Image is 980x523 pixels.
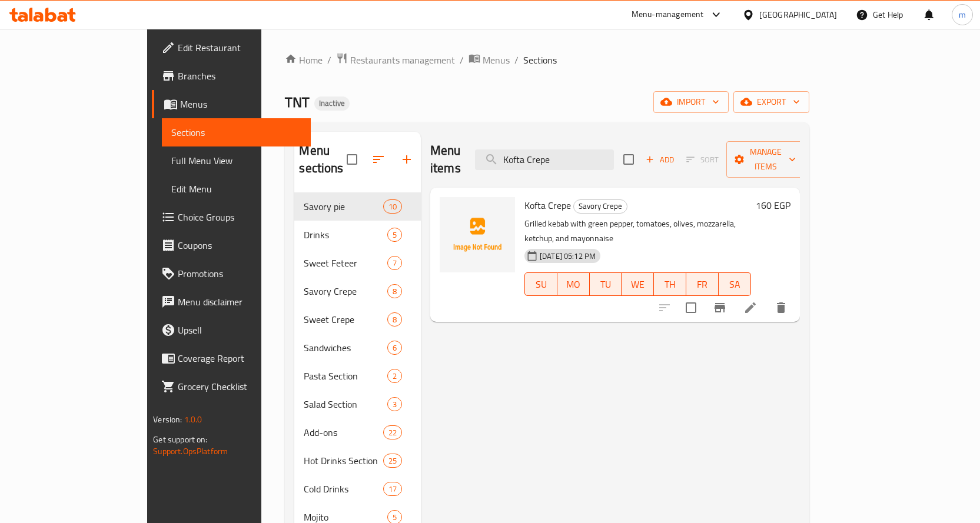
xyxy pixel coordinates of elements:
span: Grocery Checklist [178,379,301,394]
button: Add section [393,145,421,174]
li: / [327,53,331,67]
a: Choice Groups [152,203,311,231]
span: 10 [384,201,401,212]
span: 22 [384,427,401,438]
span: Edit Menu [171,182,301,196]
span: Select section first [679,151,726,169]
span: Restaurants management [350,53,455,67]
span: Savory Crepe [304,284,387,298]
div: Inactive [314,96,350,111]
span: WE [626,276,649,293]
span: SU [530,276,553,293]
span: Branches [178,69,301,83]
li: / [514,53,519,67]
h2: Menu items [430,142,461,177]
div: Pasta Section2 [294,362,421,390]
span: Manage items [736,145,796,174]
a: Menus [152,90,311,118]
span: Drinks [304,228,387,242]
a: Grocery Checklist [152,372,311,401]
span: 17 [384,484,401,495]
span: m [959,8,966,21]
a: Restaurants management [336,52,455,68]
span: Cold Drinks [304,482,383,496]
span: import [663,95,719,109]
div: Sweet Crepe8 [294,305,421,334]
span: Menus [180,97,301,111]
button: WE [622,272,654,296]
div: Hot Drinks Section25 [294,447,421,475]
div: Sweet Feteer [304,256,387,270]
span: Menu disclaimer [178,295,301,309]
a: Promotions [152,259,311,288]
div: Menu-management [632,8,704,22]
span: SA [723,276,746,293]
div: items [387,369,402,383]
div: Salad Section [304,397,387,411]
button: import [653,91,729,113]
nav: breadcrumb [285,52,809,68]
span: [DATE] 05:12 PM [535,251,600,262]
button: TU [590,272,622,296]
a: Branches [152,62,311,90]
span: TU [594,276,617,293]
span: 8 [388,314,401,325]
span: 1.0.0 [184,412,202,427]
div: Add-ons22 [294,418,421,447]
span: Pasta Section [304,369,387,383]
span: Select to update [679,295,703,320]
a: Menu disclaimer [152,288,311,316]
div: items [387,341,402,355]
span: Get support on: [153,432,207,447]
div: items [383,425,402,439]
div: Sandwiches6 [294,334,421,362]
li: / [460,53,464,67]
div: items [387,397,402,411]
div: Add-ons [304,425,383,439]
a: Support.OpsPlatform [153,444,228,459]
div: Hot Drinks Section [304,454,383,468]
span: Sections [523,53,557,67]
a: Full Menu View [162,146,311,175]
p: Grilled kebab with green pepper, tomatoes, olives, mozzarella, ketchup, and mayonnaise [524,216,751,246]
div: items [387,256,402,270]
div: items [387,284,402,298]
span: MO [562,276,585,293]
span: Sort sections [364,145,393,174]
span: TH [659,276,682,293]
span: Full Menu View [171,154,301,168]
span: Sandwiches [304,341,387,355]
a: Coupons [152,231,311,259]
button: TH [654,272,686,296]
span: Savory pie [304,199,383,214]
span: Menus [483,53,510,67]
img: Kofta Crepe [440,197,515,272]
button: MO [557,272,590,296]
button: delete [767,294,795,322]
span: Sweet Crepe [304,312,387,327]
a: Coverage Report [152,344,311,372]
div: Salad Section3 [294,390,421,418]
span: Sections [171,125,301,139]
span: 5 [388,512,401,523]
button: SU [524,272,557,296]
div: Drinks5 [294,221,421,249]
span: 2 [388,371,401,382]
span: 7 [388,258,401,269]
span: export [743,95,800,109]
div: [GEOGRAPHIC_DATA] [759,8,837,21]
span: Choice Groups [178,210,301,224]
button: Add [641,151,679,169]
span: Add [644,153,676,166]
span: Upsell [178,323,301,337]
span: 6 [388,342,401,354]
span: Edit Restaurant [178,41,301,55]
h6: 160 EGP [756,197,790,214]
a: Edit Restaurant [152,34,311,62]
